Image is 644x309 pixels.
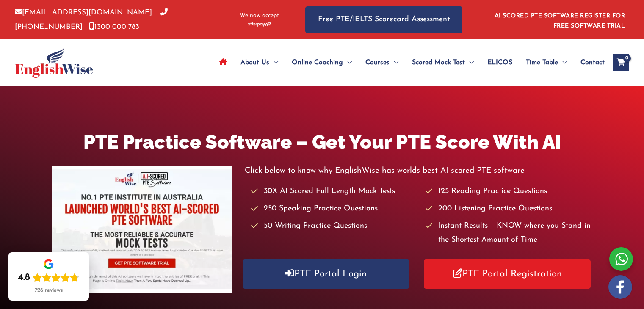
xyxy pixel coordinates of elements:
[426,219,592,248] li: Instant Results – KNOW where you Stand in the Shortest Amount of Time
[234,48,285,77] a: About UsMenu Toggle
[365,48,390,77] span: Courses
[359,48,405,77] a: CoursesMenu Toggle
[305,6,462,33] a: Free PTE/IELTS Scorecard Assessment
[519,48,574,77] a: Time TableMenu Toggle
[489,6,629,33] aside: Header Widget 1
[481,48,519,77] a: ELICOS
[15,9,152,16] a: [EMAIL_ADDRESS][DOMAIN_NAME]
[240,48,269,77] span: About Us
[52,166,232,293] img: pte-institute-main
[15,9,168,30] a: [PHONE_NUMBER]
[412,48,465,77] span: Scored Mock Test
[608,275,632,299] img: white-facebook.png
[89,23,139,30] a: 1300 000 783
[15,47,93,78] img: cropped-ew-logo
[558,48,567,77] span: Menu Toggle
[18,272,30,284] div: 4.8
[52,129,593,155] h1: PTE Practice Software – Get Your PTE Score With AI
[390,48,398,77] span: Menu Toggle
[580,48,605,77] span: Contact
[269,48,278,77] span: Menu Toggle
[574,48,605,77] a: Contact
[251,219,418,233] li: 50 Writing Practice Questions
[251,202,418,216] li: 250 Speaking Practice Questions
[245,164,593,178] p: Click below to know why EnglishWise has worlds best AI scored PTE software
[243,259,409,289] a: PTE Portal Login
[240,11,279,20] span: We now accept
[285,48,359,77] a: Online CoachingMenu Toggle
[213,48,605,77] nav: Site Navigation: Main Menu
[465,48,474,77] span: Menu Toggle
[292,48,343,77] span: Online Coaching
[495,13,625,29] a: AI SCORED PTE SOFTWARE REGISTER FOR FREE SOFTWARE TRIAL
[426,202,592,216] li: 200 Listening Practice Questions
[18,272,79,284] div: Rating: 4.8 out of 5
[251,185,418,199] li: 30X AI Scored Full Length Mock Tests
[35,287,63,294] div: 726 reviews
[487,48,512,77] span: ELICOS
[613,54,629,71] a: View Shopping Cart, empty
[405,48,481,77] a: Scored Mock TestMenu Toggle
[426,185,592,199] li: 125 Reading Practice Questions
[343,48,352,77] span: Menu Toggle
[526,48,558,77] span: Time Table
[248,22,271,27] img: Afterpay-Logo
[424,259,591,289] a: PTE Portal Registration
